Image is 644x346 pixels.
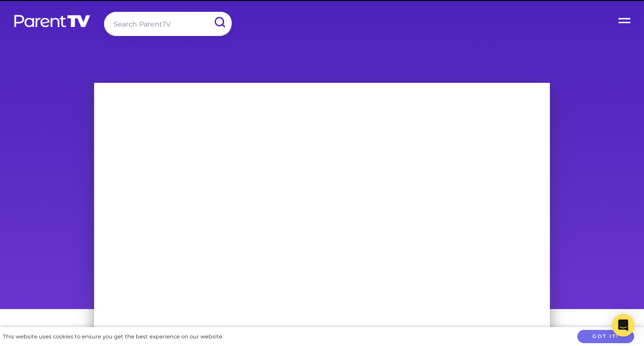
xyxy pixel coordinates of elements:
div: Open Intercom Messenger [612,314,635,337]
img: parenttv-logo-white.4c85aaf.svg [13,14,91,28]
div: This website uses cookies to ensure you get the best experience on our website. [3,332,223,342]
p: You're watching a free clip. [101,89,207,103]
p: To see the whole thing, rent or subscribe. [122,102,278,115]
button: Got it! [577,330,634,344]
input: Submit [207,12,232,33]
input: Search ParentTV [104,12,232,36]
